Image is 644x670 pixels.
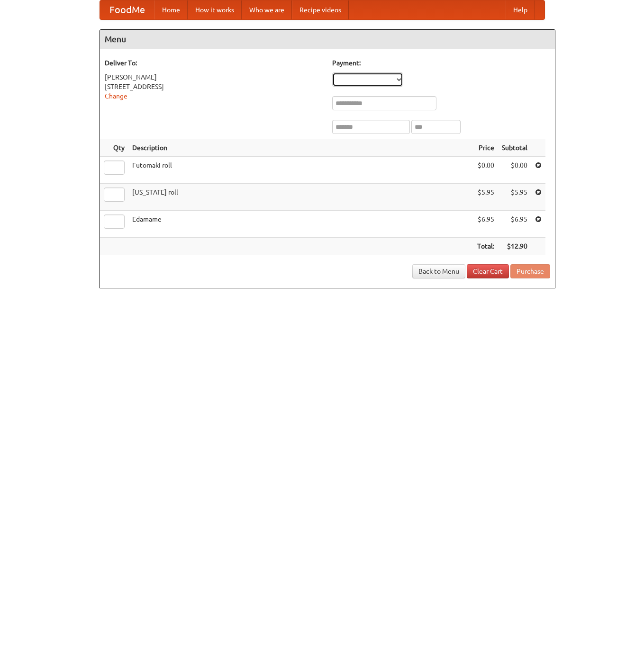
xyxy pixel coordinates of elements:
div: [PERSON_NAME] [105,72,323,82]
a: Help [506,0,535,19]
a: Home [154,0,188,19]
td: $5.95 [498,184,531,211]
th: Qty [100,139,128,157]
th: Description [128,139,473,157]
h4: Menu [100,30,555,49]
th: Total: [473,238,498,255]
td: $0.00 [498,157,531,184]
a: FoodMe [100,0,154,19]
button: Purchase [510,264,550,278]
td: $6.95 [473,211,498,238]
a: Change [105,92,127,100]
td: Edamame [128,211,473,238]
h5: Deliver To: [105,58,323,68]
a: Who we are [242,0,292,19]
h5: Payment: [332,58,550,68]
a: How it works [188,0,242,19]
div: [STREET_ADDRESS] [105,82,323,91]
td: $0.00 [473,157,498,184]
th: $12.90 [498,238,531,255]
th: Subtotal [498,139,531,157]
td: Futomaki roll [128,157,473,184]
a: Back to Menu [412,264,465,278]
a: Clear Cart [467,264,509,278]
td: $6.95 [498,211,531,238]
a: Recipe videos [292,0,349,19]
th: Price [473,139,498,157]
td: [US_STATE] roll [128,184,473,211]
td: $5.95 [473,184,498,211]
